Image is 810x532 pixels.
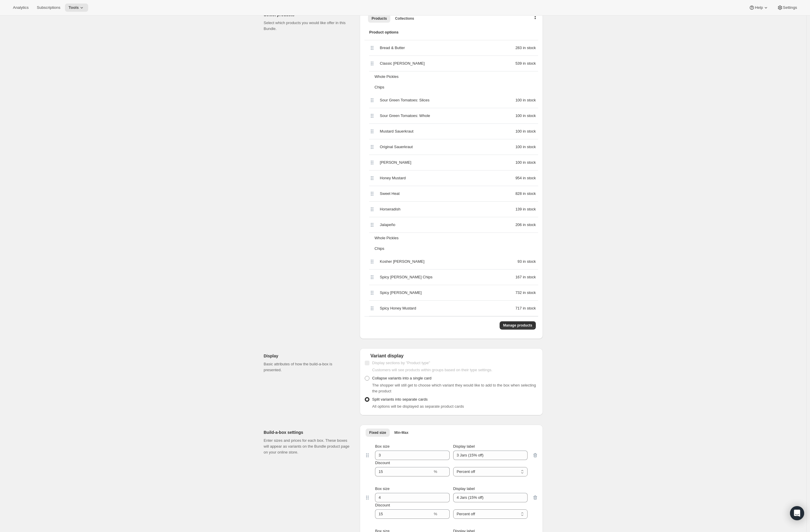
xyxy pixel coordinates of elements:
div: 100 in stock [460,113,538,119]
span: Display sections by "Product type" [372,361,430,365]
span: Sour Green Tomatoes: Slices [380,97,429,103]
button: Tools [65,4,88,12]
span: Fixed size [369,430,386,435]
span: Help [755,5,763,10]
input: Display label [453,493,528,502]
span: Settings [783,5,797,10]
span: Classic [PERSON_NAME] [380,61,424,66]
div: 732 in stock [460,290,538,296]
span: Sour Green Tomatoes: Whole [380,113,430,119]
p: Basic attributes of how the build-a-box is presented. [264,361,350,373]
div: 100 in stock [460,97,538,103]
div: 717 in stock [460,305,538,311]
div: 283 in stock [460,45,538,51]
span: Mustard Sauerkraut [380,128,413,134]
span: Spicy [PERSON_NAME] [380,290,421,296]
span: Honey Mustard [380,175,406,181]
div: 539 in stock [460,61,538,66]
div: 828 in stock [460,191,538,197]
span: Display label [453,486,475,491]
span: % [434,469,437,474]
span: Product options [369,29,533,35]
h2: Display [264,353,350,359]
span: % [434,512,437,516]
span: Kosher [PERSON_NAME] [380,259,424,265]
span: [PERSON_NAME] [380,160,411,165]
div: 139 in stock [460,206,538,212]
div: 206 in stock [460,222,538,228]
div: 167 in stock [460,274,538,280]
span: Customers will see products within groups based on their type settings. [372,368,492,372]
div: Chips [372,243,538,254]
span: Analytics [13,5,29,10]
span: Subscriptions [37,5,60,10]
div: Open Intercom Messenger [790,506,804,520]
span: Spicy [PERSON_NAME] Chips [380,274,432,280]
button: Analytics [9,4,32,12]
div: 100 in stock [460,144,538,150]
span: Spicy Honey Mustard [380,305,416,311]
button: Manage products [500,321,536,329]
div: 100 in stock [460,128,538,134]
input: Box size [375,451,441,460]
div: 954 in stock [460,175,538,181]
span: Tools [68,5,79,10]
span: Min-Max [394,430,409,435]
div: Whole Pickles [372,233,538,243]
button: Settings [774,4,801,12]
h2: Build-a-box settings [264,429,350,435]
span: Sweet Heat [380,191,399,197]
span: Bread & Butter [380,45,405,51]
span: Box size [375,486,389,491]
p: Select which products you would like offer in this Bundle. [264,20,350,32]
div: Variant display [364,353,538,359]
div: Whole Pickles [372,71,538,82]
button: Help [745,4,772,12]
span: Collections [395,16,414,21]
span: Horseradish [380,206,400,212]
div: Chips [372,82,538,93]
div: 100 in stock [460,160,538,165]
span: Jalapeño [380,222,395,228]
p: Enter sizes and prices for each box. These boxes will appear as variants on the Bundle product pa... [264,438,350,455]
span: Discount [375,503,390,507]
span: The shopper will still get to choose which variant they would like to add to the box when selecti... [372,383,536,393]
button: Subscriptions [33,4,64,12]
span: Collapse variants into a single card [372,376,431,380]
span: Discount [375,461,390,465]
span: Products [371,16,387,21]
input: Box size [375,493,441,502]
span: Original Sauerkraut [380,144,413,150]
div: 93 in stock [460,259,538,265]
span: Manage products [503,323,532,328]
span: Display label [453,444,475,449]
span: All options will be displayed as separate product cards [372,404,464,409]
span: Split variants into separate cards [372,397,428,401]
span: Box size [375,444,389,449]
input: Display label [453,451,528,460]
